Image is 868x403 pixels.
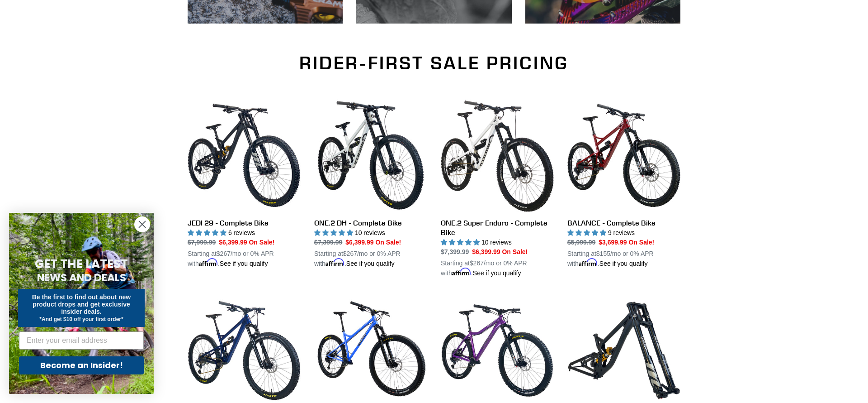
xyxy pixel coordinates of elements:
[19,331,144,350] input: Enter your email address
[35,256,128,272] span: GET THE LATEST
[188,52,680,74] h2: RIDER-FIRST SALE PRICING
[37,270,126,285] span: NEWS AND DEALS
[19,356,144,374] button: Become an Insider!
[32,293,131,315] span: Be the first to find out about new product drops and get exclusive insider deals.
[39,316,123,322] span: *And get $10 off your first order*
[134,216,150,232] button: Close dialog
